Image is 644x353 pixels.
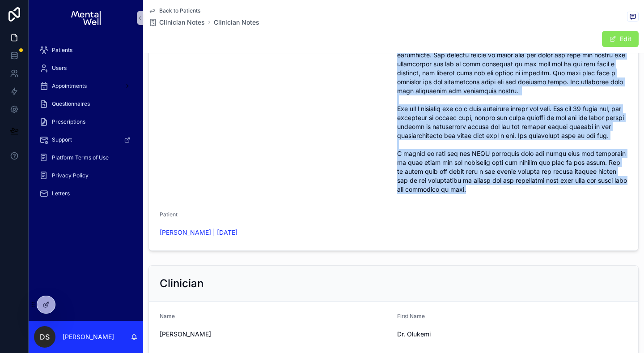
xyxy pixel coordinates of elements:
a: Back to Patients [148,7,200,14]
a: Appointments [34,78,138,94]
a: Clinician Notes [214,18,259,27]
img: App logo [71,11,100,25]
span: Letters [52,190,70,197]
span: DS [40,331,50,342]
span: Questionnaires [52,100,90,108]
span: Support [52,136,72,143]
a: Letters [34,185,138,202]
a: Questionnaires [34,96,138,112]
a: Support [34,132,138,148]
span: Back to Patients [159,7,200,14]
button: Edit [602,31,639,47]
span: First Name [397,313,425,319]
a: Prescriptions [34,114,138,130]
span: [PERSON_NAME] [160,330,390,339]
a: Patients [34,42,138,58]
span: Privacy Policy [52,172,89,179]
a: Platform Terms of Use [34,150,138,166]
a: [PERSON_NAME] | [DATE] [160,228,237,237]
div: scrollable content [29,36,143,213]
h2: Clinician [160,276,203,291]
a: Users [34,60,138,76]
span: Dr. Olukemi [397,330,627,339]
p: [PERSON_NAME] [63,332,114,341]
a: Clinician Notes [148,18,205,27]
span: Name [160,313,175,319]
span: Appointments [52,82,87,90]
span: Clinician Notes [159,18,205,27]
span: Prescriptions [52,118,85,125]
a: Privacy Policy [34,168,138,184]
span: Users [52,65,67,72]
span: Patients [52,47,72,54]
span: Patient [160,211,178,218]
span: Platform Terms of Use [52,154,109,161]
